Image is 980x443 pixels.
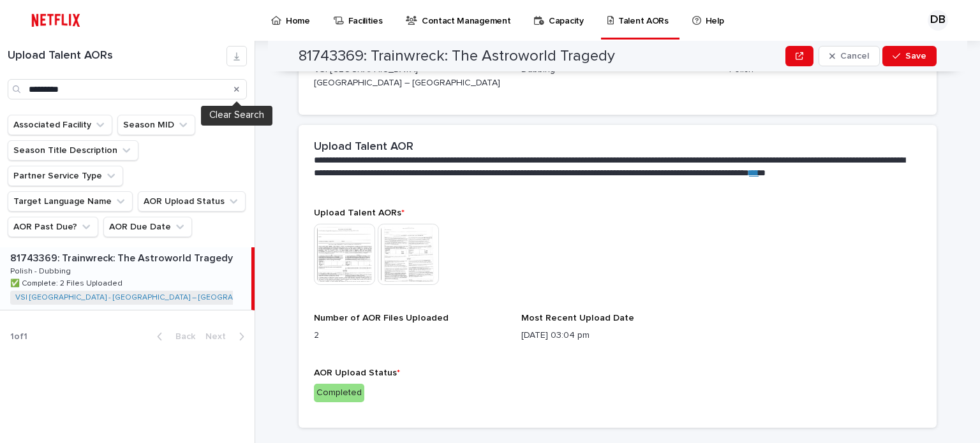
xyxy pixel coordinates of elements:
button: AOR Upload Status [138,191,246,212]
div: Completed [314,384,364,402]
span: Cancel [840,52,869,61]
button: Cancel [819,46,880,66]
p: [DATE] 03:04 pm [521,329,713,342]
span: Save [905,52,926,61]
button: AOR Past Due? [8,217,98,237]
button: Save [882,46,937,66]
p: 81743369: Trainwreck: The Astroworld Tragedy [10,250,235,265]
span: Upload Talent AORs [314,208,405,217]
p: ✅ Complete: 2 Files Uploaded [10,277,125,288]
p: 2 [314,329,506,342]
button: Partner Service Type [8,166,123,186]
input: Search [8,79,247,99]
span: Next [205,332,234,341]
h1: Upload Talent AORs [8,49,226,63]
h2: Upload Talent AOR [314,140,413,154]
span: Most Recent Upload Date [521,314,634,323]
span: Number of AOR Files Uploaded [314,314,449,323]
button: Back [147,331,200,342]
img: ifQbXi3ZQGMSEF7WDB7W [26,8,86,33]
a: VSI [GEOGRAPHIC_DATA] - [GEOGRAPHIC_DATA] – [GEOGRAPHIC_DATA] [15,293,276,302]
button: Season Title Description [8,140,138,161]
p: Polish - Dubbing [10,265,73,276]
button: AOR Due Date [103,217,192,237]
button: Associated Facility [8,115,112,135]
h2: 81743369: Trainwreck: The Astroworld Tragedy [299,47,615,66]
div: DB [928,10,948,31]
button: Next [200,331,255,342]
p: VSI [GEOGRAPHIC_DATA] - [GEOGRAPHIC_DATA] – [GEOGRAPHIC_DATA] [314,63,506,90]
span: AOR Upload Status [314,368,400,377]
span: Back [168,332,195,341]
button: Season MID [117,115,195,135]
button: Target Language Name [8,191,133,212]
